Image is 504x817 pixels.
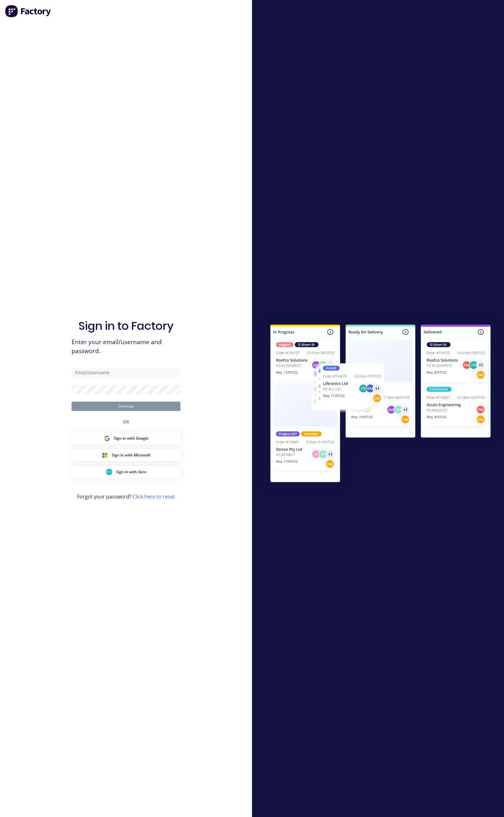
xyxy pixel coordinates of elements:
span: Forgot your password? [77,493,175,500]
button: Microsoft Sign inSign in with Microsoft [72,449,180,461]
img: Sign in [257,312,504,497]
a: Click here to reset [133,493,175,500]
span: Sign in with Google [114,436,148,441]
span: Sign in with Xero [116,469,146,475]
button: Google Sign inSign in with Google [72,432,180,444]
button: Xero Sign inSign in with Xero [72,466,180,478]
button: Continue [72,402,180,411]
input: Email/Username [72,368,180,377]
img: Google Sign in [104,435,110,441]
h1: Sign in to Factory [78,319,174,333]
img: Microsoft Sign in [102,452,108,458]
span: Enter your email/username and password. [72,338,180,356]
span: Sign in with Microsoft [112,452,151,458]
div: OR [123,411,129,432]
img: Factory [5,5,52,17]
img: Xero Sign in [106,469,112,475]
